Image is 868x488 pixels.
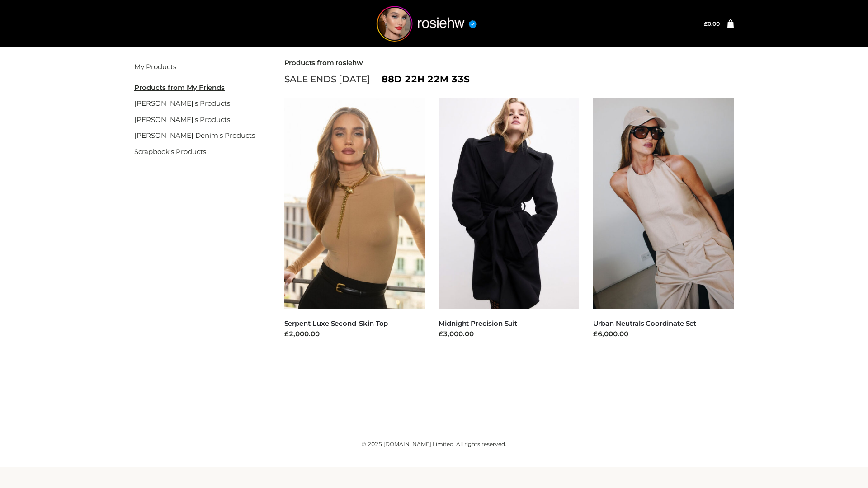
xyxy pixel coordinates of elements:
a: £0.00 [704,20,720,27]
div: © 2025 [DOMAIN_NAME] Limited. All rights reserved. [134,440,734,449]
a: [PERSON_NAME]'s Products [134,99,230,108]
a: Urban Neutrals Coordinate Set [593,319,697,328]
a: [PERSON_NAME]'s Products [134,115,230,124]
div: £6,000.00 [593,329,734,339]
div: £2,000.00 [284,329,425,339]
div: £3,000.00 [439,329,580,339]
a: Scrapbook's Products [134,147,206,156]
a: Midnight Precision Suit [439,319,517,328]
span: £ [704,20,708,27]
bdi: 0.00 [704,20,720,27]
h2: Products from rosiehw [284,59,734,67]
a: [PERSON_NAME] Denim's Products [134,131,255,140]
span: 88d 22h 22m 33s [382,71,470,87]
a: My Products [134,62,176,71]
a: Serpent Luxe Second-Skin Top [284,319,388,328]
u: Products from My Friends [134,83,225,92]
div: SALE ENDS [DATE] [284,71,734,87]
img: rosiehw [359,6,495,42]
